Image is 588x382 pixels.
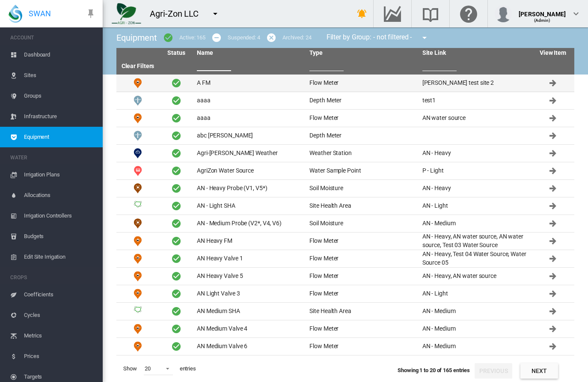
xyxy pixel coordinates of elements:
md-icon: Click to go to equipment [548,236,558,246]
img: 9.svg [133,254,143,264]
td: AN - Light [419,285,532,302]
md-icon: Click to go to equipment [548,324,558,334]
span: Active [171,289,181,299]
button: Click to go to equipment [544,338,561,355]
td: Site Health Area [306,197,419,215]
td: AN - Light SHA [193,197,306,215]
td: Flow Meter [116,268,159,285]
button: icon-cancel [263,29,280,46]
img: 9.svg [133,236,143,246]
td: AN Heavy FM [193,233,306,250]
span: WATER [10,151,96,164]
td: Weather Station [116,145,159,162]
tr: Soil Moisture AN - Heavy Probe (V1, V5*) Soil Moisture AN - Heavy Click to go to equipment [116,180,574,197]
td: AN Heavy Valve 1 [193,250,306,267]
td: AN - Heavy, AN water source, AN water source, Test 03 Water Source [419,233,532,250]
a: Clear Filters [122,63,154,69]
img: 9.svg [133,78,143,88]
td: AN - Medium [419,215,532,232]
img: 7FicoSLW9yRjj7F2+0uvjPufP+ga39vogPu+G1+wvBtcm3fNv859aGr42DJ5pXiEAAAAAAAAAAAAAAAAAAAAAAAAAAAAAAAAA... [112,3,141,24]
img: 10.svg [133,148,143,158]
span: Allocations [24,185,96,206]
td: Site Health Area [116,303,159,320]
span: SWAN [29,8,51,19]
td: AN - Heavy Probe (V1, V5*) [193,180,306,197]
span: Active [171,236,181,246]
img: 3.svg [133,306,143,316]
span: Coefficients [24,284,96,305]
span: Active [171,148,181,158]
md-icon: Click to go to equipment [548,306,558,316]
img: 9.svg [133,324,143,334]
td: AN Medium Valve 4 [193,320,306,337]
span: Active [171,201,181,211]
button: icon-menu-down [416,29,433,46]
img: 20.svg [133,95,143,106]
td: Flow Meter [306,110,419,127]
div: Active: 165 [179,34,205,42]
td: Depth Meter [306,127,419,144]
tr: Flow Meter aaaa Flow Meter AN water source Click to go to equipment [116,110,574,127]
span: (Admin) [534,18,551,23]
td: AN - Light [419,197,532,215]
img: 9.svg [133,341,143,352]
md-icon: Click here for help [458,9,479,19]
td: AN - Heavy, Test 04 Water Source, Water Source 05 [419,250,532,267]
button: icon-checkbox-marked-circle [160,29,177,46]
span: Budgets [24,226,96,247]
a: Status [167,49,185,56]
tr: Flow Meter AN Heavy Valve 1 Flow Meter AN - Heavy, Test 04 Water Source, Water Source 05 Click to... [116,250,574,268]
td: abc [PERSON_NAME] [193,127,306,144]
md-icon: icon-cancel [266,33,276,43]
td: AN water source [419,110,532,127]
td: Flow Meter [306,233,419,250]
th: Site Link [419,48,532,58]
td: P - Light [419,162,532,179]
button: Click to go to equipment [544,110,561,127]
th: View Item [532,48,574,58]
tr: Flow Meter AN Light Valve 3 Flow Meter AN - Light Click to go to equipment [116,285,574,303]
span: Irrigation Controllers [24,206,96,226]
img: 13.svg [133,166,143,176]
md-icon: icon-pin [86,9,96,19]
button: icon-menu-down [207,5,224,22]
td: Flow Meter [306,338,419,355]
td: aaaa [193,110,306,127]
div: Suspended: 4 [228,34,260,42]
td: Flow Meter [306,285,419,302]
img: SWAN-Landscape-Logo-Colour-drop.png [9,5,22,23]
button: Click to go to equipment [544,180,561,197]
img: 3.svg [133,201,143,211]
td: aaaa [193,92,306,109]
a: Name [197,49,213,56]
td: AgriZon Water Source [193,162,306,179]
button: Click to go to equipment [544,285,561,302]
img: 9.svg [133,271,143,281]
span: Metrics [24,325,96,346]
button: icon-minus-circle [208,29,225,46]
button: Click to go to equipment [544,268,561,285]
button: Click to go to equipment [544,233,561,250]
tr: Depth Meter abc [PERSON_NAME] Depth Meter Click to go to equipment [116,127,574,145]
span: Equipment [24,127,96,147]
td: Flow Meter [116,233,159,250]
td: [PERSON_NAME] test site 2 [419,75,532,92]
td: AN - Heavy, AN water source [419,268,532,285]
td: Flow Meter [306,250,419,267]
md-icon: Click to go to equipment [548,341,558,352]
span: Active [171,306,181,316]
img: 9.svg [133,289,143,299]
div: Agri-Zon LLC [150,8,206,20]
button: Click to go to equipment [544,92,561,109]
md-icon: Search the knowledge base [420,9,441,19]
td: AN - Heavy [419,145,532,162]
td: AN Medium Valve 6 [193,338,306,355]
md-icon: Go to the Data Hub [382,9,403,19]
tr: Water Sample Point AgriZon Water Source Water Sample Point P - Light Click to go to equipment [116,162,574,180]
td: AN Light Valve 3 [193,285,306,302]
span: Equipment [116,33,157,43]
td: Flow Meter [306,268,419,285]
td: AN - Medium [419,338,532,355]
div: Archived: 24 [282,34,312,42]
md-icon: icon-chevron-down [571,9,581,19]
